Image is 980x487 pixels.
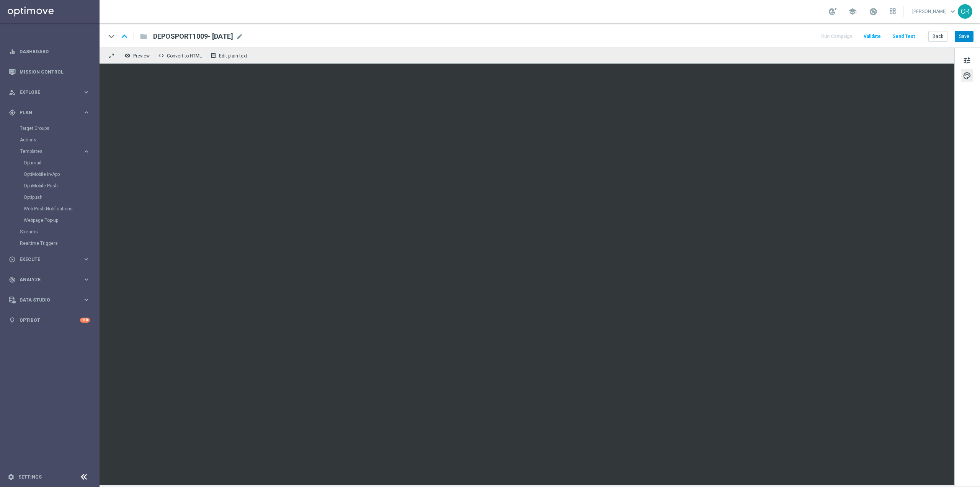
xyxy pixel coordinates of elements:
[20,226,99,238] div: Streams
[911,6,958,17] a: [PERSON_NAME]keyboard_arrow_down
[961,54,973,66] button: tune
[8,277,90,283] button: track_changes Analyze keyboard_arrow_right
[9,276,16,283] i: track_changes
[83,276,90,283] i: keyboard_arrow_right
[9,109,16,116] i: gps_fixed
[133,53,150,59] span: Preview
[24,183,80,189] a: OptiMobile Push
[20,257,83,262] span: Execute
[80,318,90,323] div: +10
[9,89,16,96] i: person_search
[963,71,971,81] span: palette
[122,51,153,61] button: remove_red_eye Preview
[24,217,80,223] a: Webpage Pop-up
[83,89,90,96] i: keyboard_arrow_right
[24,192,99,203] div: Optipush
[8,474,15,480] i: settings
[20,125,80,131] a: Target Groups
[24,203,99,215] div: Web Push Notifications
[9,62,90,82] div: Mission Control
[8,317,90,323] button: lightbulb Optibot +10
[83,148,90,155] i: keyboard_arrow_right
[20,149,75,154] span: Templates
[83,296,90,303] i: keyboard_arrow_right
[24,194,80,200] a: Optipush
[24,171,80,177] a: OptiMobile In-App
[20,149,83,154] div: Templates
[9,297,83,303] div: Data Studio
[210,52,216,59] i: receipt
[24,169,99,180] div: OptiMobile In-App
[9,48,16,55] i: equalizer
[20,41,90,62] a: Dashboard
[20,277,83,282] span: Analyze
[8,110,90,116] button: gps_fixed Plan keyboard_arrow_right
[124,52,131,59] i: remove_red_eye
[864,34,881,39] span: Validate
[24,157,99,169] div: Optimail
[158,52,164,59] span: code
[20,240,80,246] a: Realtime Triggers
[83,109,90,116] i: keyboard_arrow_right
[153,32,233,41] span: DEPOSPORT1009- 2025-09-10
[20,134,99,146] div: Actions
[24,206,80,212] a: Web Push Notifications
[20,238,99,249] div: Realtime Triggers
[9,89,83,96] div: Explore
[20,146,99,226] div: Templates
[928,31,947,42] button: Back
[8,49,90,55] button: equalizer Dashboard
[20,90,83,95] span: Explore
[9,256,83,263] div: Execute
[20,298,83,302] span: Data Studio
[9,41,90,62] div: Dashboard
[18,475,42,479] a: Settings
[208,51,251,61] button: receipt Edit plain text
[955,31,973,42] button: Save
[20,123,99,134] div: Target Groups
[9,109,83,116] div: Plan
[9,317,16,324] i: lightbulb
[219,53,247,59] span: Edit plain text
[24,180,99,192] div: OptiMobile Push
[958,4,972,19] div: CR
[24,160,80,166] a: Optimail
[167,53,202,59] span: Convert to HTML
[20,148,90,154] button: Templates keyboard_arrow_right
[24,215,99,226] div: Webpage Pop-up
[9,310,90,330] div: Optibot
[8,69,90,75] button: Mission Control
[8,297,90,303] button: Data Studio keyboard_arrow_right
[9,256,16,263] i: play_circle_outline
[20,110,83,115] span: Plan
[20,310,80,330] a: Optibot
[20,137,80,143] a: Actions
[20,229,80,235] a: Streams
[156,51,205,61] button: code Convert to HTML
[891,31,916,42] button: Send Test
[119,31,130,42] i: keyboard_arrow_up
[961,69,973,82] button: palette
[862,31,882,42] button: Validate
[8,256,90,262] button: play_circle_outline Execute keyboard_arrow_right
[20,62,90,82] a: Mission Control
[236,33,243,40] span: mode_edit
[848,7,857,16] span: school
[963,56,971,66] span: tune
[83,256,90,263] i: keyboard_arrow_right
[8,89,90,95] button: person_search Explore keyboard_arrow_right
[9,276,83,283] div: Analyze
[949,7,957,16] span: keyboard_arrow_down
